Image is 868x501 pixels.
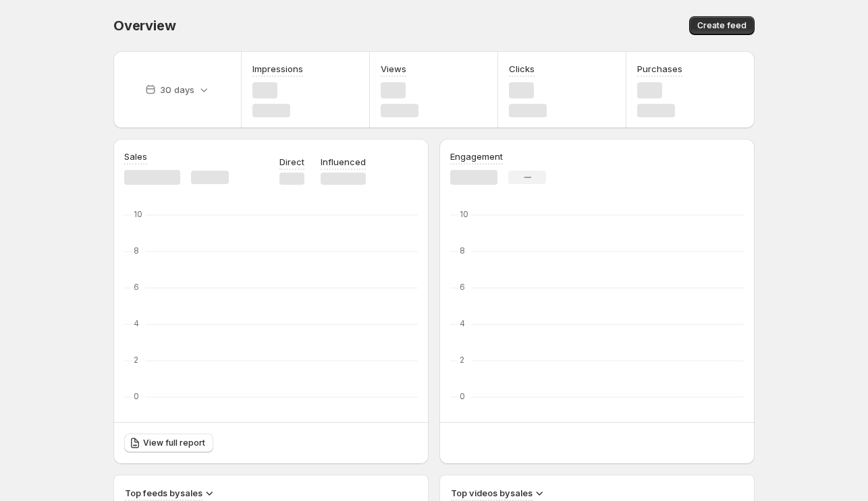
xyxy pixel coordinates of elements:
h3: Purchases [637,62,682,76]
text: 4 [460,318,465,328]
button: Create feed [689,16,755,35]
text: 2 [134,355,138,365]
p: 30 days [160,83,194,96]
text: 10 [134,209,142,219]
h3: Top feeds by sales [125,486,202,500]
h3: Top videos by sales [451,486,533,500]
h3: Engagement [450,150,503,163]
span: View full report [143,438,205,448]
text: 0 [460,391,465,401]
p: Direct [279,155,304,169]
text: 2 [460,355,464,365]
h3: Sales [124,150,147,163]
h3: Clicks [509,62,535,76]
text: 6 [134,282,139,292]
h3: Views [381,62,406,76]
text: 8 [460,245,465,256]
text: 0 [134,391,139,401]
text: 4 [134,318,139,328]
text: 6 [460,282,465,292]
span: Overview [113,18,175,34]
text: 10 [460,209,468,219]
text: 8 [134,245,139,256]
h3: Impressions [252,62,303,76]
a: View full report [124,434,213,452]
p: Influenced [321,155,366,169]
span: Create feed [697,20,747,31]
